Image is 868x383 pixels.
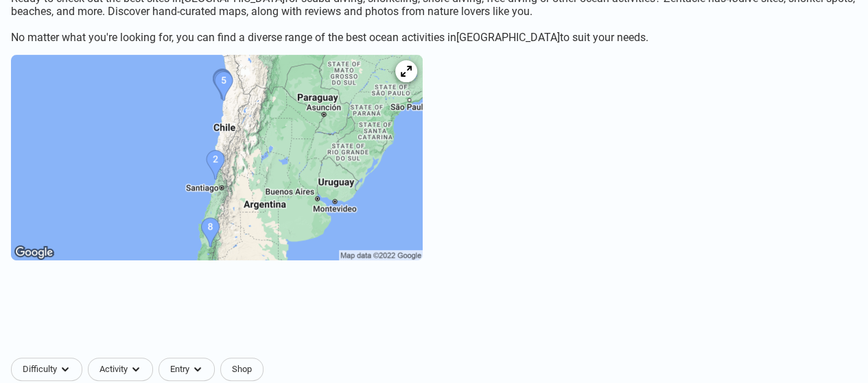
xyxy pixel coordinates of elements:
img: Chile dive site map [11,55,423,260]
span: Activity [99,364,128,375]
button: Difficultydropdown caret [11,358,88,381]
iframe: Advertisement [102,285,767,347]
button: Entrydropdown caret [159,358,220,381]
button: Activitydropdown caret [88,358,159,381]
img: dropdown caret [60,364,71,375]
span: Difficulty [23,364,57,375]
img: dropdown caret [130,364,141,375]
img: dropdown caret [192,364,203,375]
span: Entry [170,364,189,375]
a: Shop [220,358,263,381]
